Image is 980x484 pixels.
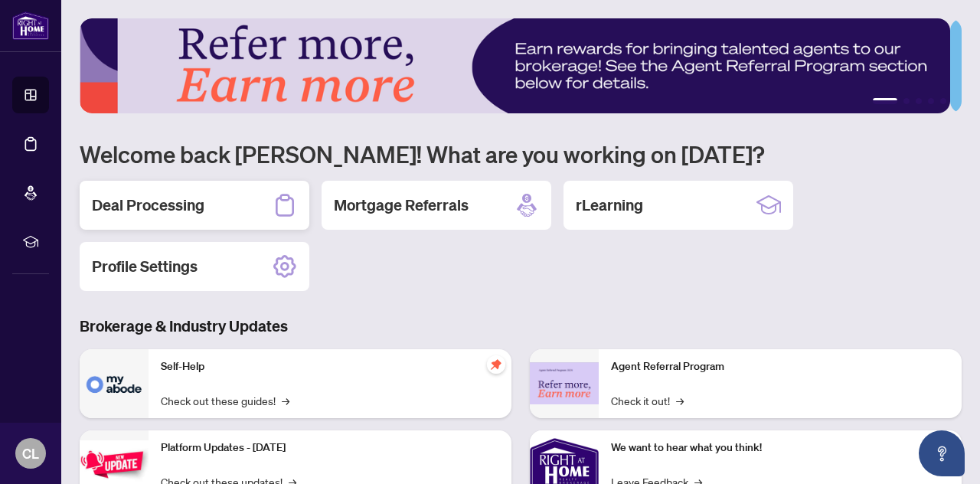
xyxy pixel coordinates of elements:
[92,256,198,277] h2: Profile Settings
[916,98,922,104] button: 3
[161,392,289,409] a: Check out these guides!→
[80,139,962,168] h1: Welcome back [PERSON_NAME]! What are you working on [DATE]?
[919,430,965,476] button: Open asap
[80,316,962,337] h3: Brokerage & Industry Updates
[12,11,49,40] img: logo
[576,195,643,216] h2: rLearning
[334,195,469,216] h2: Mortgage Referrals
[611,392,684,409] a: Check it out!→
[22,443,39,464] span: CL
[161,440,499,456] p: Platform Updates - [DATE]
[530,362,599,404] img: Agent Referral Program
[611,440,949,456] p: We want to hear what you think!
[928,98,934,104] button: 4
[487,355,505,374] span: pushpin
[80,349,149,418] img: Self-Help
[282,392,289,409] span: →
[873,98,897,104] button: 1
[676,392,684,409] span: →
[80,18,950,113] img: Slide 0
[903,98,910,104] button: 2
[940,98,946,104] button: 5
[161,358,499,375] p: Self-Help
[92,195,204,216] h2: Deal Processing
[611,358,949,375] p: Agent Referral Program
